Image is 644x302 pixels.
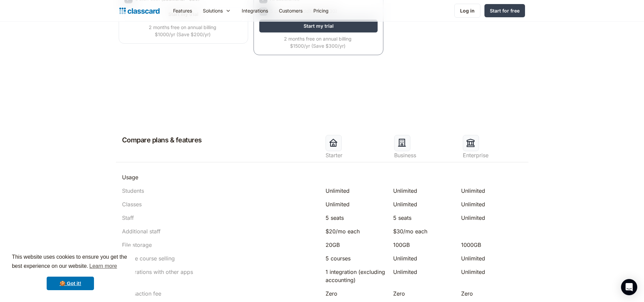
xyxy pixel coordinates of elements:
[259,20,378,32] a: Start my trial
[326,187,387,195] div: Unlimited
[197,3,236,18] div: Solutions
[308,3,334,18] a: Pricing
[454,4,480,18] a: Log in
[122,200,142,208] div: Classes
[461,187,522,195] div: Unlimited
[47,277,94,290] a: dismiss cookie message
[119,135,202,145] h2: Compare plans & features
[461,241,522,249] div: 1000GB
[326,227,387,235] div: $20/mo each
[326,151,387,159] div: Starter
[203,7,223,14] div: Solutions
[326,289,387,298] div: Zero
[122,268,193,276] div: Integrations with other apps
[393,289,454,298] div: Zero
[122,187,144,195] div: Students
[393,187,454,195] div: Unlimited
[326,241,387,249] div: 20GB
[326,214,387,222] div: 5 seats
[461,214,522,222] div: Unlimited
[5,247,135,297] div: cookieconsent
[122,254,175,262] div: Online course selling
[484,4,525,17] a: Start for free
[393,241,454,249] div: 100GB
[393,254,454,262] div: Unlimited
[88,261,118,271] a: learn more about cookies
[460,7,475,14] div: Log in
[119,6,160,16] a: home
[326,268,387,284] div: 1 integration (excluding accounting)
[461,254,522,262] div: Unlimited
[461,200,522,208] div: Unlimited
[461,268,522,276] div: Unlimited
[122,173,138,181] div: Usage
[124,24,241,38] div: 2 months free on annual billing $1000/yr (Save $200/yr)
[122,289,161,298] div: Transaction fee
[259,35,376,49] div: 2 months free on annual billing $1500/yr (Save $300/yr)
[326,200,387,208] div: Unlimited
[168,3,197,18] a: Features
[461,289,522,298] div: Zero
[463,151,525,159] div: Enterprise
[122,214,134,222] div: Staff
[393,214,454,222] div: 5 seats
[490,7,520,14] div: Start for free
[393,227,454,235] div: $30/mo each
[393,268,454,276] div: Unlimited
[393,200,454,208] div: Unlimited
[273,3,308,18] a: Customers
[122,241,152,249] div: File storage
[12,253,129,271] span: This website uses cookies to ensure you get the best experience on our website.
[236,3,273,18] a: Integrations
[122,227,161,235] div: Additional staff
[621,279,637,295] div: Open Intercom Messenger
[394,151,456,159] div: Business
[326,254,387,262] div: 5 courses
